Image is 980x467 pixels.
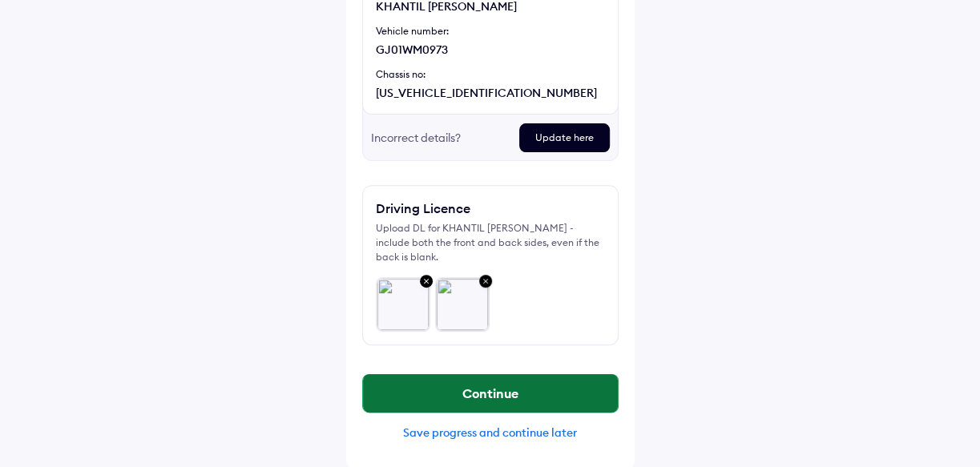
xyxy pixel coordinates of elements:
div: Driving Licence [376,199,470,218]
div: Chassis no: [376,67,605,82]
img: close-grey-bg.svg [417,272,436,292]
div: Incorrect details? [371,123,506,152]
div: Save progress and continue later [362,425,619,440]
img: a1a86de4-3df0-4a97-b3fb-1a64f8a3ebc5 [377,278,430,331]
button: Continue [363,374,618,413]
div: Upload DL for KHANTIL [PERSON_NAME] - include both the front and back sides, even if the back is ... [376,221,605,264]
div: Update here [519,123,610,152]
div: [US_VEHICLE_IDENTIFICATION_NUMBER] [376,85,605,101]
div: GJ01WM0973 [376,42,605,58]
img: close-grey-bg.svg [476,272,495,292]
div: Vehicle number: [376,24,605,38]
img: fa1f67d7-07a5-45ea-887e-371355b29636 [436,278,489,331]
